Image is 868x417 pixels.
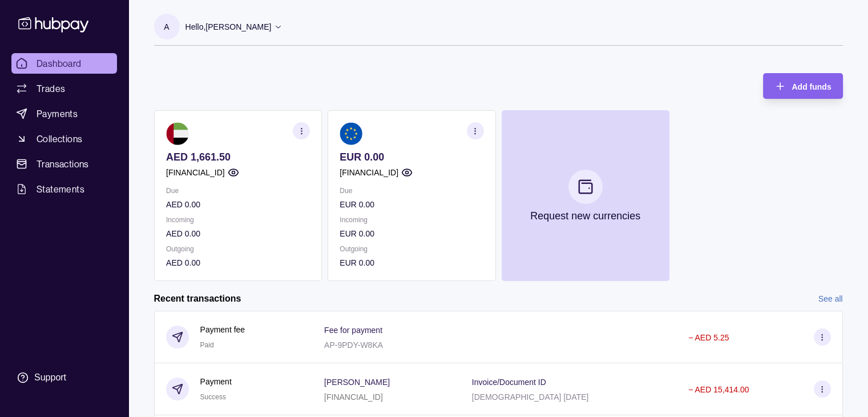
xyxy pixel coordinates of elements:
p: Payment fee [200,323,245,336]
p: EUR 0.00 [340,227,483,240]
span: Success [200,393,226,401]
p: [FINANCIAL_ID] [340,166,398,179]
p: [PERSON_NAME] [324,378,390,387]
a: Collections [11,129,117,149]
a: Statements [11,179,117,199]
a: See all [818,292,843,305]
button: Add funds [763,73,842,99]
p: Outgoing [166,243,310,255]
div: Support [34,371,66,384]
p: [FINANCIAL_ID] [166,166,225,179]
a: Payments [11,103,117,124]
p: [DEMOGRAPHIC_DATA] [DATE] [472,392,589,402]
p: EUR 0.00 [340,256,483,269]
p: EUR 0.00 [340,198,483,211]
p: EUR 0.00 [340,151,483,163]
p: Fee for payment [324,326,382,335]
span: Payments [37,107,78,121]
p: Due [340,185,483,197]
p: Invoice/Document ID [472,378,546,387]
p: AED 0.00 [166,227,310,240]
p: A [164,21,169,33]
span: Add funds [792,82,831,91]
p: AED 0.00 [166,256,310,269]
span: Paid [200,341,214,349]
p: Request new currencies [530,210,640,222]
p: Outgoing [340,243,483,255]
p: Hello, [PERSON_NAME] [185,21,272,33]
p: AED 1,661.50 [166,151,310,163]
p: Due [166,185,310,197]
a: Trades [11,78,117,99]
span: Collections [37,132,82,146]
p: AP-9PDY-W8KA [324,340,383,350]
a: Dashboard [11,53,117,74]
a: Transactions [11,154,117,174]
p: Payment [200,375,232,388]
p: Incoming [166,214,310,226]
span: Statements [37,182,84,196]
img: ae [166,122,189,145]
p: Incoming [340,214,483,226]
p: AED 0.00 [166,198,310,211]
button: Request new currencies [501,110,669,281]
span: Dashboard [37,57,82,70]
p: − AED 15,414.00 [688,385,749,394]
p: − AED 5.25 [688,333,729,342]
img: eu [340,122,362,145]
a: Support [11,366,117,390]
span: Trades [37,82,65,95]
h2: Recent transactions [154,292,241,305]
p: [FINANCIAL_ID] [324,392,383,402]
span: Transactions [37,157,89,171]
